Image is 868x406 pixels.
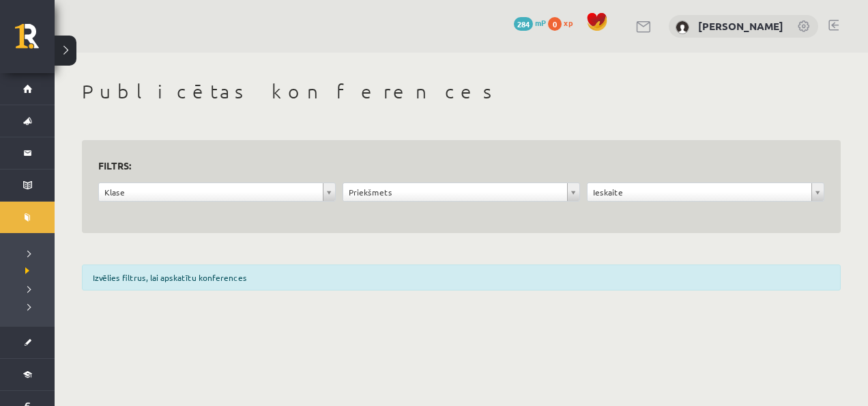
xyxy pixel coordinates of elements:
[676,21,689,34] img: Martins Andersons
[343,183,579,201] a: Priekšmets
[698,19,783,33] a: [PERSON_NAME]
[548,17,562,31] span: 0
[15,24,55,58] a: Rīgas 1. Tālmācības vidusskola
[98,157,808,175] h3: Filtrs:
[82,80,841,103] h1: Publicētas konferences
[593,183,806,201] span: Ieskaite
[535,17,546,28] span: mP
[548,17,579,28] a: 0 xp
[99,183,335,201] a: Klase
[349,183,562,201] span: Priekšmets
[514,17,533,31] span: 284
[104,183,317,201] span: Klase
[514,17,546,28] a: 284 mP
[564,17,573,28] span: xp
[82,265,841,290] div: Izvēlies filtrus, lai apskatītu konferences
[588,183,824,201] a: Ieskaite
